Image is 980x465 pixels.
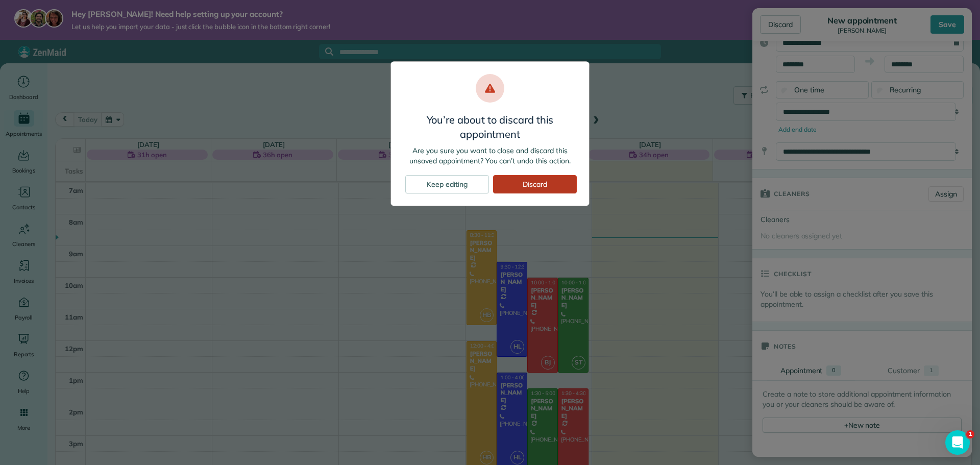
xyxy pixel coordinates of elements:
div: Discard [493,175,577,193]
h3: You’re about to discard this appointment [403,113,577,141]
p: Are you sure you want to close and discard this unsaved appointment? You can’t undo this action. [403,145,577,166]
span: 1 [966,430,974,438]
div: Keep editing [405,175,489,193]
iframe: Intercom live chat [945,430,970,455]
